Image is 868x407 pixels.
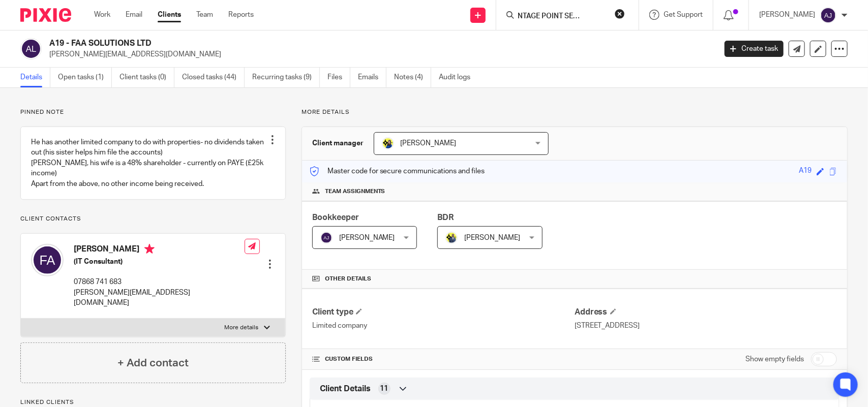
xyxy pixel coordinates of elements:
button: Clear [615,9,625,19]
span: BDR [437,213,454,222]
h4: CUSTOM FIELDS [312,355,575,363]
p: Master code for secure communications and files [310,166,485,176]
h3: Client manager [312,138,364,148]
h2: A19 - FAA SOLUTIONS LTD [49,38,577,49]
img: svg%3E [20,38,42,59]
p: More details [302,108,848,116]
a: Create task [725,41,784,57]
p: More details [225,324,259,332]
label: Show empty fields [745,354,804,364]
span: [PERSON_NAME] [339,234,395,241]
p: [PERSON_NAME] [759,10,815,20]
a: Closed tasks (44) [182,68,245,87]
span: [PERSON_NAME] [464,234,520,241]
h4: + Add contact [117,355,189,371]
a: Reports [228,10,254,20]
h4: Client type [312,307,575,318]
p: [PERSON_NAME][EMAIL_ADDRESS][DOMAIN_NAME] [49,49,709,59]
a: Clients [158,10,181,20]
div: A19 [799,166,812,177]
a: Emails [358,68,386,87]
a: Files [327,68,350,87]
h5: (IT Consultant) [74,257,245,267]
p: Pinned note [20,108,286,116]
a: Recurring tasks (9) [252,68,320,87]
span: Client Details [320,384,371,394]
span: Team assignments [325,187,385,196]
a: Notes (4) [394,68,431,87]
img: Dennis-Starbridge.jpg [445,232,458,244]
span: Get Support [664,11,703,18]
a: Work [94,10,110,20]
p: Client contacts [20,215,286,223]
h4: [PERSON_NAME] [74,244,245,257]
a: Email [126,10,142,20]
a: Client tasks (0) [119,68,174,87]
p: Limited company [312,321,575,331]
p: Linked clients [20,398,286,406]
a: Details [20,68,50,87]
p: [PERSON_NAME][EMAIL_ADDRESS][DOMAIN_NAME] [74,288,245,308]
img: Bobo-Starbridge%201.jpg [382,137,394,149]
a: Audit logs [439,68,478,87]
a: Open tasks (1) [58,68,112,87]
img: svg%3E [31,244,64,276]
span: Other details [325,275,371,283]
a: Team [196,10,213,20]
span: 11 [380,384,388,394]
h4: Address [575,307,837,318]
img: svg%3E [820,7,836,23]
span: [PERSON_NAME] [401,140,457,147]
span: Bookkeeper [312,213,359,222]
p: [STREET_ADDRESS] [575,321,837,331]
img: Pixie [20,8,71,22]
p: 07868 741 683 [74,277,245,287]
i: Primary [144,244,155,254]
img: svg%3E [320,232,333,244]
input: Search [517,12,608,21]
